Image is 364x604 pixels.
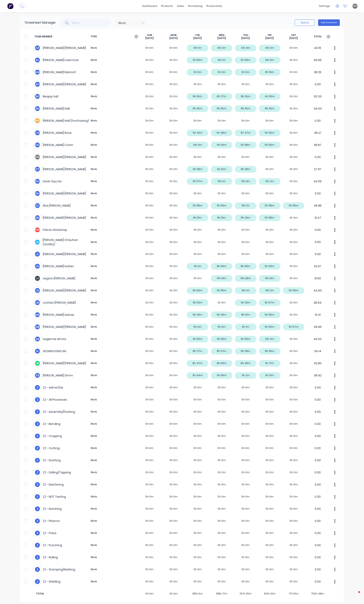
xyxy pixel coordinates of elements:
span: MON [170,34,177,37]
div: sales [175,3,186,9]
span: TOTAL [34,592,109,596]
div: settings [317,3,332,9]
span: TYPE [89,34,138,40]
span: FRI [268,34,272,37]
span: [DATE] [193,37,202,40]
span: TEAM MEMBER [34,34,89,40]
span: TUE [195,34,200,37]
input: Search... [72,19,111,27]
div: productivity [204,3,224,9]
iframe: Intercom live chat [350,590,360,600]
span: TOTAL [306,34,330,40]
img: Factory [7,3,13,9]
span: 183h 5m [186,592,210,596]
span: 0h 0m [162,592,186,596]
span: 164h 10m [258,592,282,596]
span: 17h 51m [282,592,306,596]
span: [DATE] [289,37,298,40]
span: [DATE] [265,37,274,40]
span: SUN [147,34,152,37]
span: [DATE] [169,37,178,40]
button: Options [295,19,315,26]
span: [DATE] [241,37,250,40]
span: 197h 25m [234,592,258,596]
span: [DATE] [217,37,226,40]
span: [DATE] [145,37,154,40]
div: purchasing [186,3,204,9]
span: THU [243,34,248,37]
span: 188h 17m [210,592,234,596]
a: dashboard [140,3,159,9]
span: WED [219,34,224,37]
div: Timesheet Manager [24,20,56,25]
span: SAT [291,34,296,37]
span: DH [353,4,357,8]
span: 0h 0m [138,592,162,596]
span: 750h 48m [306,592,330,596]
button: Add timesheet [318,19,340,26]
div: products [159,3,175,9]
